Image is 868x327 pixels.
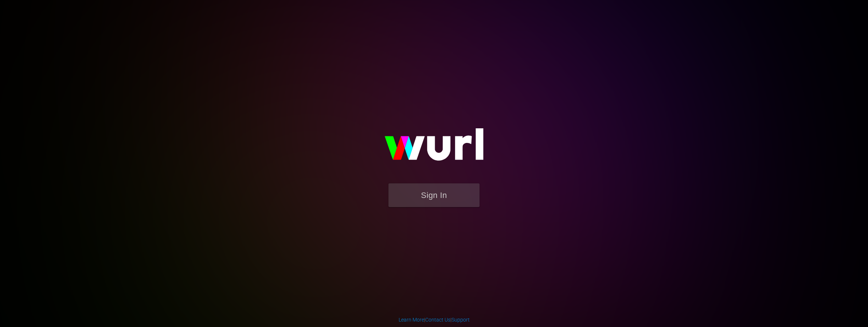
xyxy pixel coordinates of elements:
a: Support [451,317,470,323]
button: Sign In [388,183,480,207]
a: Contact Us [425,317,450,323]
a: Learn More [399,317,424,323]
div: | | [399,316,470,323]
img: wurl-logo-on-black-223613ac3d8ba8fe6dc639794a292ebdb59501304c7dfd60c99c58986ef67473.svg [361,113,507,183]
